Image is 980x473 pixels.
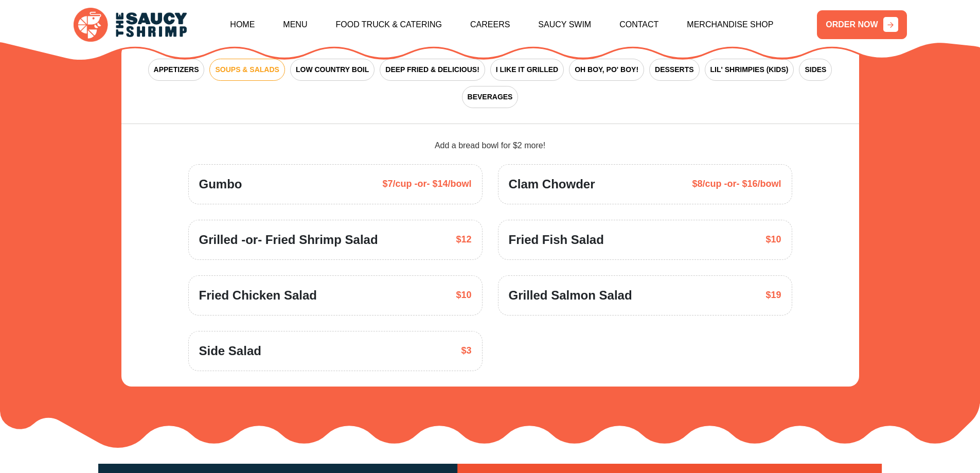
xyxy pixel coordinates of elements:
[199,286,317,305] span: Fried Chicken Salad
[705,59,794,81] button: LIL' SHRIMPIES (KIDS)
[710,64,789,75] span: LIL' SHRIMPIES (KIDS)
[230,3,255,47] a: Home
[380,59,485,81] button: DEEP FRIED & DELICIOUS!
[462,86,519,108] button: BEVERAGES
[799,59,832,81] button: SIDES
[649,59,699,81] button: DESSERTS
[687,3,773,47] a: Merchandise Shop
[619,3,658,47] a: Contact
[470,3,510,47] a: Careers
[509,175,595,194] span: Clam Chowder
[655,64,693,75] span: DESSERTS
[692,177,781,191] span: $8/cup -or- $16/bowl
[199,175,242,194] span: Gumbo
[215,64,279,75] span: SOUPS & SALADS
[148,59,205,81] button: APPETIZERS
[74,8,187,42] img: logo
[209,59,284,81] button: SOUPS & SALADS
[817,10,906,39] a: ORDER NOW
[468,92,513,102] span: BEVERAGES
[538,3,591,47] a: Saucy Swim
[335,3,442,47] a: Food Truck & Catering
[765,233,781,247] span: $10
[496,64,558,75] span: I LIKE IT GRILLED
[199,342,261,360] span: Side Salad
[456,233,471,247] span: $12
[456,288,471,302] span: $10
[382,177,471,191] span: $7/cup -or- $14/bowl
[509,286,632,305] span: Grilled Salmon Salad
[199,231,378,249] span: Grilled -or- Fried Shrimp Salad
[296,64,369,75] span: LOW COUNTRY BOIL
[765,288,781,302] span: $19
[509,231,604,249] span: Fried Fish Salad
[569,59,644,81] button: OH BOY, PO' BOY!
[154,64,199,75] span: APPETIZERS
[575,64,638,75] span: OH BOY, PO' BOY!
[290,59,375,81] button: LOW COUNTRY BOIL
[188,139,792,152] div: Add a bread bowl for $2 more!
[490,59,564,81] button: I LIKE IT GRILLED
[461,344,471,358] span: $3
[805,64,826,75] span: SIDES
[283,3,307,47] a: Menu
[385,64,479,75] span: DEEP FRIED & DELICIOUS!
